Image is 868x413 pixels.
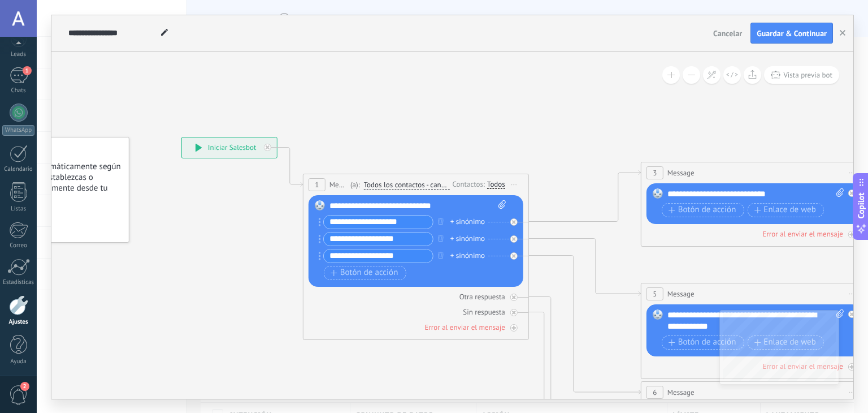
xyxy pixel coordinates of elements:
[754,205,815,214] span: Enlace de web
[463,307,505,317] div: Sin respuesta
[364,180,450,190] span: Todos los contactos - canales seleccionados
[2,319,35,326] div: Ajustes
[182,137,277,158] div: Iniciar Salesbot
[762,229,843,239] div: Error al enviar el mensaje
[450,250,485,261] div: + sinónimo
[450,233,485,244] div: + sinónimo
[324,266,406,280] button: Botón de acción
[459,292,505,302] div: Otra respuesta
[662,335,744,350] button: Botón de acción
[2,242,35,249] div: Correo
[667,167,695,178] span: Message
[2,125,34,136] div: WhatsApp
[2,166,35,173] div: Calendario
[331,268,398,277] span: Botón de acción
[669,205,736,214] span: Botón de acción
[2,51,35,58] div: Leads
[20,382,29,391] span: 2
[750,23,833,44] button: Guardar & Continuar
[424,322,505,332] div: Error al enviar el mensaje
[350,179,360,190] span: (a):
[709,25,747,42] button: Cancelar
[2,205,35,213] div: Listas
[747,203,823,217] button: Enlace de web
[450,216,485,227] div: + sinónimo
[757,29,827,37] span: Guardar & Continuar
[2,87,35,94] div: Chats
[487,180,505,189] div: Todos
[856,193,867,219] span: Copilot
[315,180,319,190] span: 1
[23,66,32,75] span: 1
[2,279,35,286] div: Estadísticas
[662,203,744,217] button: Botón de acción
[667,289,695,299] span: Message
[764,66,839,84] button: Vista previa bot
[783,70,832,80] span: Vista previa bot
[329,179,348,190] span: Message
[762,362,843,371] div: Error al enviar el mensaje
[667,387,695,398] span: Message
[669,338,736,347] span: Botón de acción
[653,289,657,299] span: 5
[653,388,657,397] span: 6
[713,28,742,38] span: Cancelar
[2,358,35,365] div: Ayuda
[453,179,487,190] div: Contactos:
[653,168,657,178] span: 3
